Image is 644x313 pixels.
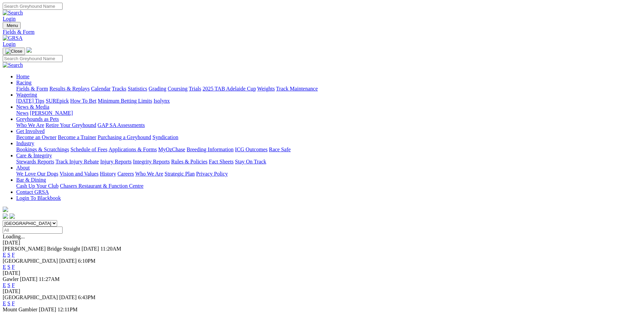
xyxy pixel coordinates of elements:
a: About [16,165,30,171]
div: [DATE] [3,288,641,294]
a: Greyhounds as Pets [16,116,59,122]
img: facebook.svg [3,213,8,219]
a: Home [16,74,29,79]
span: [DATE] [81,246,99,252]
span: [PERSON_NAME] Bridge Straight [3,246,80,252]
a: We Love Our Dogs [16,171,58,177]
a: Become a Trainer [58,134,96,140]
a: F [12,301,15,306]
a: Applications & Forms [109,147,157,152]
a: Statistics [128,86,147,92]
a: News [16,110,28,116]
img: GRSA [3,35,23,41]
a: Coursing [168,86,188,92]
a: Injury Reports [100,159,132,164]
div: Get Involved [16,134,641,140]
a: Contact GRSA [16,189,49,195]
a: Results & Replays [49,86,90,92]
img: logo-grsa-white.png [26,47,32,53]
a: S [7,264,10,270]
a: Industry [16,140,34,146]
div: Industry [16,147,641,153]
span: [GEOGRAPHIC_DATA] [3,294,58,300]
div: Care & Integrity [16,159,641,165]
a: Stay On Track [235,159,266,164]
a: GAP SA Assessments [98,122,145,128]
a: E [3,282,6,288]
a: Get Involved [16,128,45,134]
a: Syndication [152,134,178,140]
a: Who We Are [16,122,44,128]
div: Racing [16,86,641,92]
a: Privacy Policy [196,171,228,177]
a: Chasers Restaurant & Function Centre [60,183,143,189]
a: [DATE] Tips [16,98,44,104]
a: Retire Your Greyhound [46,122,96,128]
a: Race Safe [269,147,290,152]
span: [DATE] [59,258,77,264]
span: 11:27AM [39,276,60,282]
img: Close [5,49,22,54]
a: Weights [257,86,275,92]
img: Search [3,10,23,16]
a: Become an Owner [16,134,56,140]
img: logo-grsa-white.png [3,207,8,212]
span: Menu [7,23,18,28]
span: [DATE] [59,294,77,300]
span: 6:10PM [78,258,96,264]
input: Select date [3,227,63,234]
button: Toggle navigation [3,22,21,29]
a: Purchasing a Greyhound [98,134,151,140]
a: History [100,171,116,177]
a: Breeding Information [187,147,234,152]
a: News & Media [16,104,49,110]
img: twitter.svg [9,213,15,219]
span: [GEOGRAPHIC_DATA] [3,258,58,264]
a: Care & Integrity [16,153,52,158]
a: Rules & Policies [171,159,208,164]
a: Bookings & Scratchings [16,147,69,152]
span: Gawler [3,276,19,282]
a: S [7,301,10,306]
span: 12:11PM [57,307,77,312]
a: Strategic Plan [165,171,195,177]
a: Isolynx [153,98,170,104]
span: [DATE] [39,307,56,312]
div: News & Media [16,110,641,116]
a: Bar & Dining [16,177,46,183]
a: Careers [117,171,134,177]
a: Track Injury Rebate [55,159,99,164]
a: Login To Blackbook [16,195,61,201]
a: Minimum Betting Limits [98,98,152,104]
img: Search [3,62,23,68]
a: S [7,282,10,288]
a: Who We Are [135,171,163,177]
input: Search [3,55,63,62]
a: Racing [16,80,31,85]
div: Bar & Dining [16,183,641,189]
a: Fields & Form [3,29,641,35]
a: Schedule of Fees [70,147,107,152]
a: Stewards Reports [16,159,54,164]
div: About [16,171,641,177]
span: 6:43PM [78,294,96,300]
a: How To Bet [70,98,97,104]
a: Vision and Values [59,171,98,177]
a: Login [3,16,16,22]
a: Login [3,41,16,47]
span: Loading... [3,234,25,239]
a: F [12,252,15,258]
span: [DATE] [20,276,38,282]
a: 2025 TAB Adelaide Cup [202,86,256,92]
div: Wagering [16,98,641,104]
input: Search [3,3,63,10]
a: Track Maintenance [276,86,318,92]
a: Calendar [91,86,111,92]
a: MyOzChase [158,147,185,152]
a: Tracks [112,86,126,92]
button: Toggle navigation [3,48,25,55]
a: E [3,301,6,306]
a: [PERSON_NAME] [30,110,73,116]
a: Fields & Form [16,86,48,92]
